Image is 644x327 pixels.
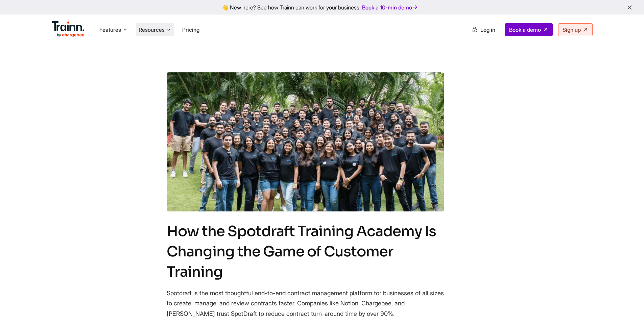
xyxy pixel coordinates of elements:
[4,4,640,10] div: 👋 New here? See how Trainn can work for your business.
[361,3,420,12] a: Book a 10-min demo
[167,222,436,281] span: How the Spotdraft Training Academy Is Changing the Game of Customer Training
[563,26,581,33] span: Sign up
[99,26,121,33] span: Features
[558,23,593,36] a: Sign up
[610,295,644,327] iframe: Chat Widget
[468,24,499,36] a: Log in
[480,26,495,33] span: Log in
[505,23,553,36] a: Book a demo
[167,72,444,211] img: Spotdraft + Trainn Journey
[182,26,199,33] a: Pricing
[52,21,85,37] img: Trainn Logo
[139,26,165,33] span: Resources
[167,288,444,319] p: Spotdraft is the most thoughtful end-to-end contract management platform for businesses of all si...
[509,26,541,33] span: Book a demo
